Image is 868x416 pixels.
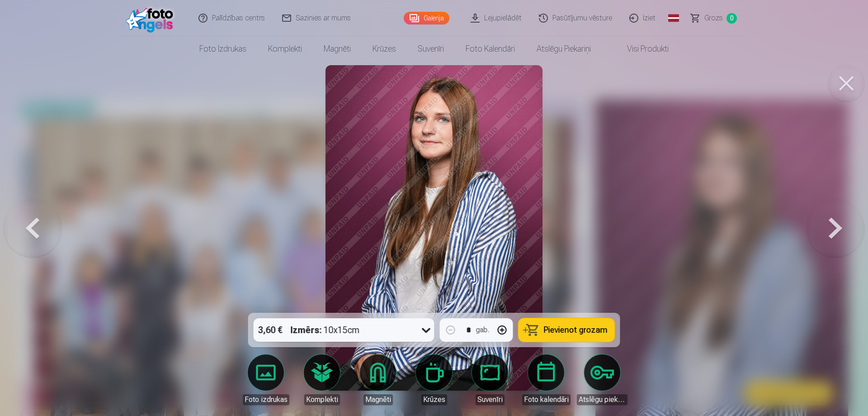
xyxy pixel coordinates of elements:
[126,4,178,33] img: /fa1
[313,36,362,62] a: Magnēti
[362,36,407,62] a: Krūzes
[465,354,515,405] a: Suvenīri
[421,394,447,405] div: Krūzes
[577,394,627,405] div: Atslēgu piekariņi
[254,318,287,342] div: 3,60 €
[526,36,602,62] a: Atslēgu piekariņi
[544,326,608,334] span: Pievienot grozam
[304,394,340,405] div: Komplekti
[577,354,627,405] a: Atslēgu piekariņi
[409,354,459,405] a: Krūzes
[522,394,571,405] div: Foto kalendāri
[519,318,615,342] button: Pievienot grozam
[257,36,313,62] a: Komplekti
[602,36,679,62] a: Visi produkti
[455,36,526,62] a: Foto kalendāri
[521,354,571,405] a: Foto kalendāri
[297,354,347,405] a: Komplekti
[291,318,360,342] div: 10x15cm
[407,36,455,62] a: Suvenīri
[404,12,449,24] a: Galerija
[476,394,505,405] div: Suvenīri
[241,354,291,405] a: Foto izdrukas
[704,13,723,24] span: Grozs
[189,36,257,62] a: Foto izdrukas
[243,394,289,405] div: Foto izdrukas
[353,354,403,405] a: Magnēti
[363,394,393,405] div: Magnēti
[291,324,322,336] strong: Izmērs :
[726,13,737,24] span: 0
[476,325,490,335] div: gab.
